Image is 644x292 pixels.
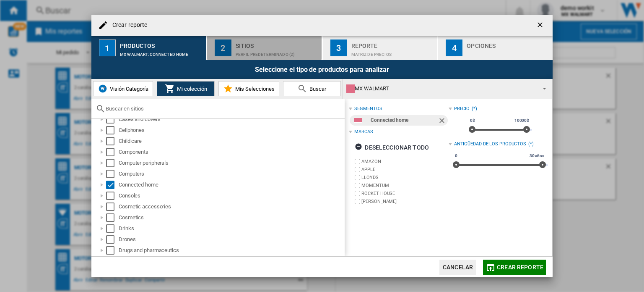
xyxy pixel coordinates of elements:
button: Crear reporte [483,260,546,275]
input: brand.name [355,175,360,180]
div: Drones [119,235,343,244]
md-checkbox: Select [106,126,119,134]
input: brand.name [355,183,360,188]
label: APPLE [361,166,448,173]
label: [PERSON_NAME] [361,198,448,205]
button: Mi colección [157,81,215,96]
button: Deseleccionar todo [352,140,431,155]
input: brand.name [355,167,360,172]
label: LLOYDS [361,174,448,181]
input: brand.name [355,191,360,196]
md-checkbox: Select [106,224,119,233]
button: Visión Categoría [93,81,153,96]
div: Marcas [354,129,373,135]
div: Sitios [236,39,318,48]
div: Cosmetic accessories [119,203,343,211]
div: Components [119,148,343,156]
div: 3 [330,39,347,56]
span: Buscar [307,86,326,92]
div: Opciones [467,39,549,48]
div: Matriz de precios [351,48,434,57]
div: Cellphones [119,126,343,134]
div: Productos [120,39,203,48]
div: Perfil predeterminado (2) [236,48,318,57]
md-checkbox: Select [106,213,119,222]
button: 3 Reporte Matriz de precios [323,36,438,60]
div: Computers [119,170,343,178]
span: 30 años [528,153,545,159]
div: MX WALMART:Connected home [120,48,203,57]
button: 4 Opciones [438,36,553,60]
md-checkbox: Select [106,203,119,211]
span: Mi colección [175,86,207,92]
button: 1 Productos MX WALMART:Connected home [91,36,207,60]
img: wiser-icon-blue.png [98,84,108,94]
button: 2 Sitios Perfil predeterminado (2) [207,36,322,60]
button: Mis Selecciones [218,81,279,96]
ng-md-icon: Quitar [438,116,448,126]
div: 2 [215,39,231,56]
h4: Crear reporte [108,21,147,29]
span: Mis Selecciones [233,86,275,92]
md-checkbox: Select [106,181,119,189]
md-checkbox: Select [106,137,119,145]
md-checkbox: Select [106,115,119,124]
div: Drugs and pharmaceutics [119,246,343,255]
span: Crear reporte [497,264,543,271]
label: ROCKET HOUSE [361,190,448,197]
label: MOMENTUM [361,182,448,189]
div: Child care [119,137,343,145]
md-checkbox: Select [106,192,119,200]
button: Cancelar [439,260,476,275]
input: brand.name [355,199,360,204]
div: Antigüedad de los productos [454,141,526,147]
md-checkbox: Select [106,235,119,244]
div: 1 [99,39,116,56]
div: segmentos [354,105,382,112]
md-checkbox: Select [106,148,119,156]
md-checkbox: Select [106,246,119,255]
div: Cases and covers [119,115,343,124]
div: MX WALMART [346,83,535,95]
div: Computer peripherals [119,159,343,167]
div: Deseleccionar todo [355,140,429,155]
div: Drinks [119,224,343,233]
div: Reporte [351,39,434,48]
ng-md-icon: getI18NText('BUTTONS.CLOSE_DIALOG') [536,21,546,31]
md-checkbox: Select [106,159,119,167]
input: Buscar en sitios [106,105,340,112]
md-checkbox: Select [106,170,119,178]
div: 4 [446,39,462,56]
div: Precio [454,105,470,112]
span: 0 [454,153,459,159]
input: brand.name [355,159,360,164]
div: Connected home [371,115,437,126]
button: getI18NText('BUTTONS.CLOSE_DIALOG') [532,17,549,34]
div: Consoles [119,192,343,200]
span: 10000$ [513,117,530,124]
div: Seleccione el tipo de productos para analizar [91,60,553,79]
label: AMAZON [361,158,448,165]
button: Buscar [283,81,341,96]
div: Connected home [119,181,343,189]
span: 0$ [469,117,476,124]
div: Cosmetics [119,213,343,222]
span: Visión Categoría [108,86,148,92]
